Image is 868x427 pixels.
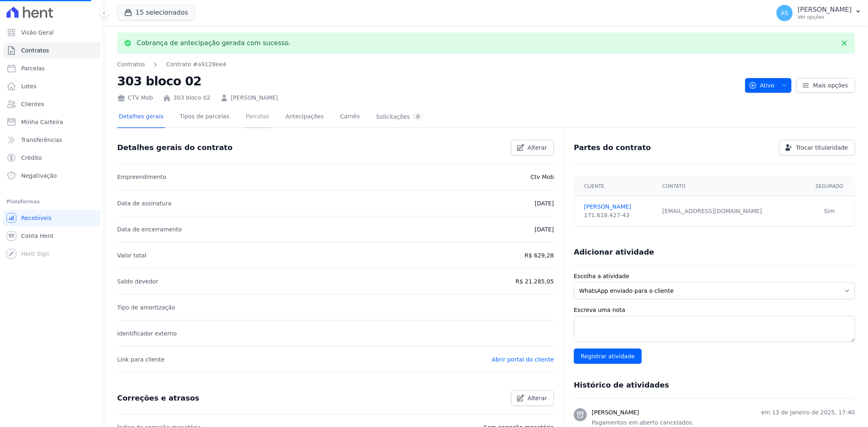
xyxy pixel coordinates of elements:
a: Trocar titularidade [779,140,855,155]
p: Link para cliente [117,355,164,364]
span: Lotes [21,82,37,90]
a: Contrato #a9128ee4 [166,60,226,69]
td: Sim [804,196,855,227]
span: Parcelas [21,64,45,72]
h3: Partes do contrato [574,143,651,152]
button: AS [PERSON_NAME] Ver opções [770,2,868,24]
nav: Breadcrumb [117,60,739,69]
p: Pagamentos em aberto cancelados. [592,418,855,427]
span: Conta Hent [21,232,53,240]
h2: 303 bloco 02 [117,72,739,90]
a: Detalhes gerais [117,107,165,128]
span: Trocar titularidade [796,144,848,152]
a: Parcelas [244,107,271,128]
div: [EMAIL_ADDRESS][DOMAIN_NAME] [662,207,800,216]
a: Visão Geral [3,24,101,41]
span: Mais opções [813,81,848,89]
p: [PERSON_NAME] [798,6,852,14]
a: Tipos de parcelas [178,107,231,128]
a: Minha Carteira [3,114,101,130]
th: Segurado [804,177,855,196]
th: Cliente [574,177,657,196]
div: Solicitações [376,113,423,121]
span: Negativação [21,172,57,180]
p: R$ 629,28 [525,251,554,260]
div: Plataformas [7,197,97,207]
p: Empreendimento [117,172,166,182]
a: Alterar [511,140,554,155]
span: Crédito [21,154,42,162]
div: 171.618.427-43 [584,211,652,220]
a: Negativação [3,168,101,184]
h3: [PERSON_NAME] [592,408,639,417]
button: Ativo [745,78,792,93]
p: Identificador externo [117,329,177,338]
span: Ativo [749,78,775,93]
input: Registrar atividade [574,349,642,364]
h3: Detalhes gerais do contrato [117,143,232,152]
p: Valor total [117,251,146,260]
span: Visão Geral [21,28,54,37]
p: Cobrança de antecipação gerada com sucesso. [137,39,291,47]
button: 15 selecionados [117,5,195,20]
p: R$ 21.285,05 [516,277,554,286]
a: [PERSON_NAME] [231,94,278,102]
a: Recebíveis [3,210,101,226]
h3: Histórico de atividades [574,380,669,390]
h3: Adicionar atividade [574,247,654,257]
label: Escolha a atividade [574,272,855,281]
span: Minha Carteira [21,118,63,126]
a: Transferências [3,132,101,148]
a: [PERSON_NAME] [584,203,652,211]
span: Transferências [21,136,62,144]
span: AS [781,10,788,16]
p: em 13 de Janeiro de 2025, 17:40 [761,408,855,417]
a: Carnês [338,107,361,128]
th: Contato [658,177,805,196]
a: Abrir portal do cliente [492,356,554,363]
a: Contratos [3,42,101,59]
label: Escreva uma nota [574,306,855,314]
div: CTV Mob [117,94,153,102]
p: Tipo de amortização [117,303,175,312]
a: Conta Hent [3,228,101,244]
span: Alterar [528,144,547,152]
a: Mais opções [796,78,855,93]
a: Solicitações0 [374,107,424,128]
div: 0 [413,113,423,121]
span: Recebíveis [21,214,52,222]
a: Lotes [3,78,101,94]
h3: Correções e atrasos [117,393,199,403]
span: Alterar [528,394,547,402]
p: Ctv Mob [531,172,554,182]
span: Contratos [21,46,49,54]
p: [DATE] [535,198,554,208]
a: Crédito [3,150,101,166]
a: Clientes [3,96,101,112]
p: Saldo devedor [117,277,158,286]
nav: Breadcrumb [117,60,226,69]
a: Alterar [511,390,554,406]
p: Data de assinatura [117,198,171,208]
a: Contratos [117,60,145,69]
p: Data de encerramento [117,224,182,234]
a: Antecipações [284,107,326,128]
span: Clientes [21,100,44,108]
a: Parcelas [3,60,101,76]
p: [DATE] [535,224,554,234]
a: 303 bloco 02 [173,94,210,102]
p: Ver opções [798,14,852,20]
